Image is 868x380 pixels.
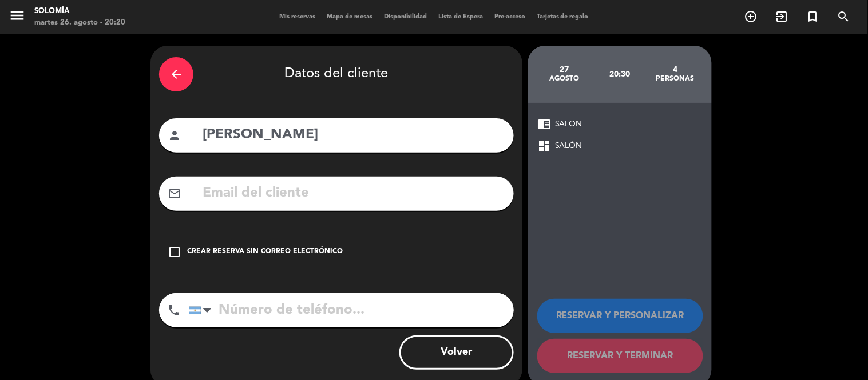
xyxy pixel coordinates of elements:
[537,299,703,333] button: RESERVAR Y PERSONALIZAR
[537,65,592,74] div: 27
[537,339,703,373] button: RESERVAR Y TERMINAR
[168,245,181,259] i: check_box_outline_blank
[806,10,820,23] i: turned_in_not
[378,14,433,20] span: Disponibilidad
[201,182,505,205] input: Email del cliente
[274,14,321,20] span: Mis reservas
[837,10,851,23] i: search
[537,117,551,131] span: chrome_reader_mode
[321,14,378,20] span: Mapa de mesas
[159,54,514,94] div: Datos del cliente
[168,129,181,142] i: person
[537,139,551,153] span: dashboard
[648,65,703,74] div: 4
[167,303,181,317] i: phone
[187,246,343,258] div: Crear reserva sin correo electrónico
[201,123,505,147] input: Nombre del cliente
[648,74,703,83] div: personas
[34,6,125,17] div: Solomía
[592,54,648,94] div: 20:30
[744,10,758,23] i: add_circle_outline
[168,187,181,201] i: mail_outline
[169,67,183,81] i: arrow_back
[189,294,216,327] div: Argentina: +54
[34,17,125,29] div: martes 26. agosto - 20:20
[9,7,26,28] button: menu
[433,14,489,20] span: Lista de Espera
[531,14,594,20] span: Tarjetas de regalo
[555,139,582,153] span: SALÓN
[775,10,789,23] i: exit_to_app
[399,335,514,370] button: Volver
[9,7,26,24] i: menu
[489,14,531,20] span: Pre-acceso
[537,74,592,83] div: agosto
[189,293,514,327] input: Número de teléfono...
[555,118,582,131] span: SALON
